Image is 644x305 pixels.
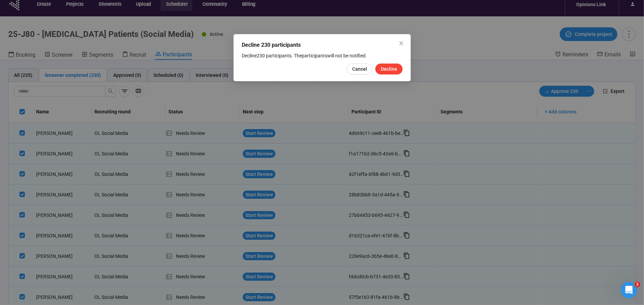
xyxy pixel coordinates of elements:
[398,40,405,47] button: Close
[399,41,404,46] span: close
[352,65,367,73] span: Cancel
[347,64,373,74] button: Cancel
[635,282,640,287] span: 2
[375,64,403,74] button: Decline
[621,282,637,298] iframe: Intercom live chat
[242,41,403,49] div: Decline 230 participants
[381,65,397,73] span: Decline
[242,52,403,59] div: Decline 230 participants . The participants will not be notified.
